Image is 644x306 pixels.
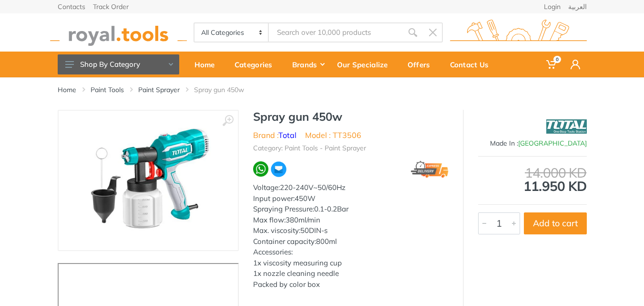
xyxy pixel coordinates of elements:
div: Max flow:380ml/min [253,215,449,226]
div: Our Specialize [330,54,401,74]
a: Contact Us [443,52,502,77]
div: Packed by color box [253,279,449,290]
a: Our Specialize [330,52,401,77]
div: Made In : [478,138,587,148]
a: Paint Sprayer [138,85,180,95]
div: Categories [228,54,286,74]
div: 11.950 KD [478,166,587,193]
a: Paint Tools [91,85,124,95]
a: 0 [540,52,564,77]
div: Max. viscosity:50DIN-s [253,225,449,236]
a: Categories [228,52,286,77]
img: wa.webp [253,161,268,177]
li: Category: Paint Tools - Paint Sprayer [253,143,366,153]
div: Accessories: [253,247,449,258]
button: Shop By Category [58,54,179,74]
img: express.png [411,161,449,178]
div: Offers [401,54,443,74]
select: Category [194,23,269,42]
img: royal.tools Logo [50,20,187,46]
a: Login [544,3,561,10]
img: Royal Tools - Spray gun 450w [79,120,217,241]
div: 14.000 KD [478,166,587,179]
span: 0 [553,56,561,63]
div: 1x nozzle cleaning needle [253,268,449,279]
span: [GEOGRAPHIC_DATA] [518,139,587,148]
a: Contacts [58,3,85,10]
img: Total [546,115,587,138]
nav: breadcrumb [58,85,587,95]
a: العربية [568,3,587,10]
img: ma.webp [270,161,287,178]
div: Home [188,54,228,74]
div: Spraying Pressure:0.1-0.2Bar [253,204,449,215]
a: Home [188,52,228,77]
li: Spray gun 450w [194,85,258,95]
div: 1x viscosity measuring cup [253,258,449,269]
a: Offers [401,52,443,77]
a: Track Order [93,3,129,10]
button: Add to cart [524,212,587,234]
input: Site search [269,22,402,42]
li: Model : TT3506 [305,129,361,141]
div: Voltage:220-240V~50/60Hz [253,182,449,193]
div: Contact Us [443,54,502,74]
div: Brands [286,54,330,74]
div: Input power:450W [253,193,449,204]
a: Home [58,85,76,95]
h1: Spray gun 450w [253,110,449,124]
div: Container capacity:800ml [253,236,449,247]
a: Total [278,130,296,140]
img: royal.tools Logo [450,20,587,46]
li: Brand : [253,129,296,141]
